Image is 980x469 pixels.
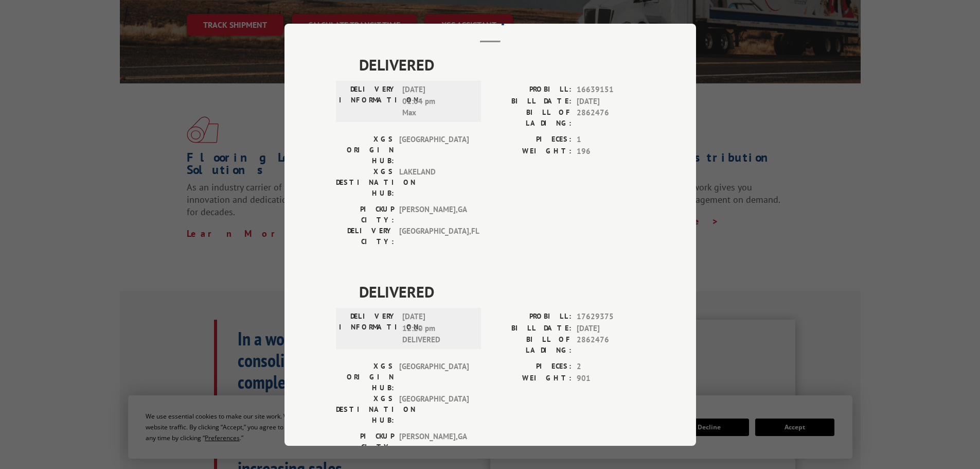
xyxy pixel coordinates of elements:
span: 196 [577,145,645,157]
span: [DATE] [577,95,645,107]
span: LAKELAND [399,166,469,199]
label: PROBILL: [490,84,572,96]
span: [PERSON_NAME] , GA [399,431,469,453]
label: WEIGHT: [490,145,572,157]
label: XGS ORIGIN HUB: [336,361,394,393]
label: XGS DESTINATION HUB: [336,166,394,199]
label: BILL DATE: [490,95,572,107]
span: [GEOGRAPHIC_DATA] [399,361,469,393]
span: DELIVERED [359,280,645,303]
span: [DATE] 01:04 pm Max [402,84,472,119]
span: [GEOGRAPHIC_DATA] , FL [399,225,469,247]
label: DELIVERY INFORMATION: [339,84,397,119]
span: [GEOGRAPHIC_DATA] [399,393,469,426]
span: [DATE] 12:20 pm DELIVERED [402,311,472,346]
h2: Track Shipment [336,8,645,27]
span: [DATE] [577,322,645,334]
span: 2862476 [577,334,645,356]
label: PROBILL: [490,311,572,323]
label: DELIVERY INFORMATION: [339,311,397,346]
span: DELIVERED [359,53,645,76]
label: XGS ORIGIN HUB: [336,134,394,166]
span: 16639151 [577,84,645,96]
label: BILL OF LADING: [490,334,572,356]
span: 1 [577,134,645,146]
span: 2 [577,361,645,373]
span: 2862476 [577,107,645,129]
span: [GEOGRAPHIC_DATA] [399,134,469,166]
label: XGS DESTINATION HUB: [336,393,394,426]
span: [PERSON_NAME] , GA [399,204,469,225]
label: PIECES: [490,134,572,146]
label: PICKUP CITY: [336,204,394,225]
span: 17629375 [577,311,645,323]
label: DELIVERY CITY: [336,225,394,247]
label: PIECES: [490,361,572,373]
label: PICKUP CITY: [336,431,394,453]
label: BILL OF LADING: [490,107,572,129]
span: 901 [577,372,645,384]
label: BILL DATE: [490,322,572,334]
label: WEIGHT: [490,372,572,384]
